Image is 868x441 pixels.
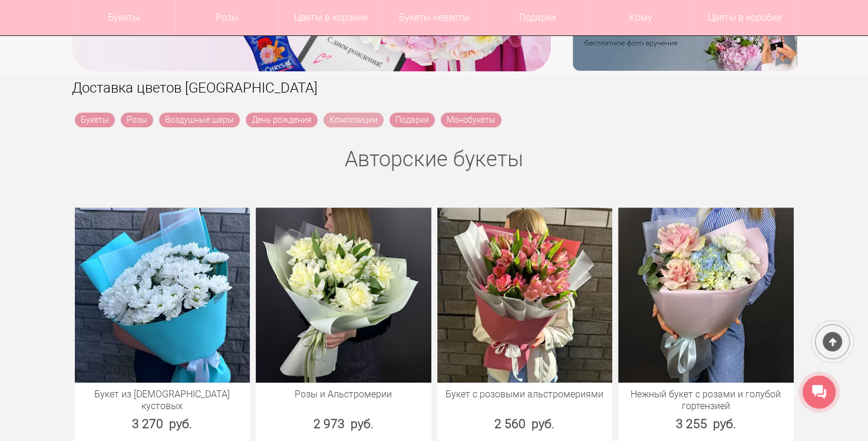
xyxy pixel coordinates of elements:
[81,389,245,412] a: Букет из [DEMOGRAPHIC_DATA] кустовых
[256,208,431,383] img: Розы и Альстромерии
[72,77,797,98] h1: Доставка цветов [GEOGRAPHIC_DATA]
[443,389,607,400] a: Букет с розовыми альстромериями
[618,208,794,383] img: Нежный букет с розами и голубой гортензией
[324,113,384,127] a: Композиции
[624,389,788,412] a: Нежный букет с розами и голубой гортензией
[437,415,613,433] div: 2 560 руб.
[121,113,153,127] a: Розы
[75,208,250,383] img: Букет из хризантем кустовых
[618,415,794,433] div: 3 255 руб.
[441,113,501,127] a: Монобукеты
[345,147,523,172] a: Авторские букеты
[390,113,435,127] a: Подарки
[159,113,240,127] a: Воздушные шары
[437,208,613,383] img: Букет с розовыми альстромериями
[262,389,425,400] a: Розы и Альстромерии
[246,113,318,127] a: День рождения
[75,113,115,127] a: Букеты
[256,415,431,433] div: 2 973 руб.
[75,415,250,433] div: 3 270 руб.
